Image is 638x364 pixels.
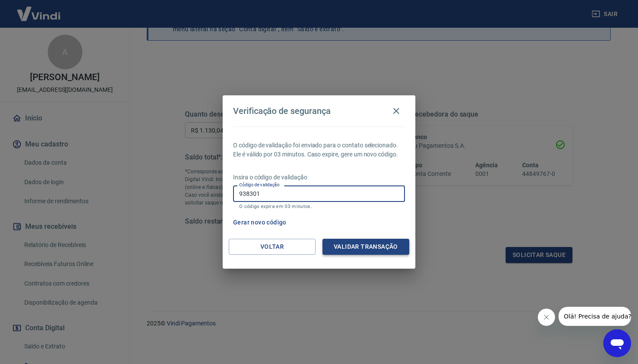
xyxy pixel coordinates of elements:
p: Insira o código de validação [233,173,405,182]
button: Voltar [229,239,316,255]
iframe: Botão para abrir a janela de mensagens [603,329,631,357]
iframe: Fechar mensagem [538,309,555,326]
button: Gerar novo código [230,214,290,231]
p: O código de validação foi enviado para o contato selecionado. Ele é válido por 03 minutos. Caso e... [233,141,405,159]
button: Validar transação [322,239,409,255]
label: Código de validação [239,182,280,188]
h4: Verificação de segurança [233,106,331,116]
span: Olá! Precisa de ajuda? [5,6,73,13]
iframe: Mensagem da empresa [559,307,631,326]
p: O código expira em 03 minutos. [239,204,399,209]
